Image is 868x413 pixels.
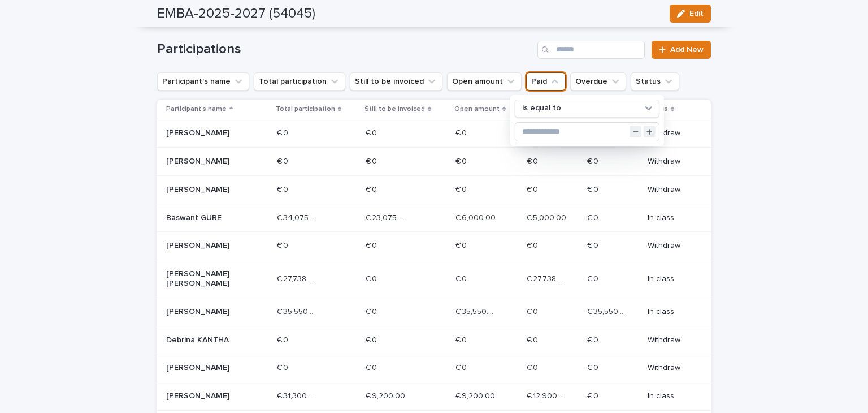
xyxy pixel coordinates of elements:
[587,272,601,284] p: € 0
[527,305,540,317] p: € 0
[166,128,247,138] p: [PERSON_NAME]
[631,72,679,91] button: Status
[366,389,407,401] p: € 9,200.00
[166,103,227,115] p: Participant's name
[587,361,601,373] p: € 0
[644,126,656,137] button: Increment value
[157,147,711,175] tr: [PERSON_NAME]€ 0€ 0 € 0€ 0 € 0€ 0 € 0€ 0 € 0€ 0 Withdraw
[455,333,469,345] p: € 0
[689,10,704,18] span: Edit
[587,239,601,251] p: € 0
[648,335,693,345] p: Withdraw
[157,41,533,58] h1: Participations
[366,272,379,284] p: € 0
[366,333,379,345] p: € 0
[648,241,693,251] p: Withdraw
[455,239,469,251] p: € 0
[277,305,319,317] p: € 35,550.00
[652,41,711,59] a: Add New
[527,183,540,195] p: € 0
[630,126,641,137] button: Decrement value
[670,46,704,54] span: Add New
[455,361,469,373] p: € 0
[447,72,522,91] button: Open amount
[277,154,290,166] p: € 0
[587,333,601,345] p: € 0
[157,354,711,382] tr: [PERSON_NAME]€ 0€ 0 € 0€ 0 € 0€ 0 € 0€ 0 € 0€ 0 Withdraw
[455,211,498,223] p: € 6,000.00
[527,361,540,373] p: € 0
[526,72,566,91] button: Paid
[166,213,247,223] p: Baswant GURE
[157,119,711,148] tr: [PERSON_NAME]€ 0€ 0 € 0€ 0 € 0€ 0 € 0€ 0 € 0€ 0 Withdraw
[157,382,711,411] tr: [PERSON_NAME]€ 31,300.00€ 31,300.00 € 9,200.00€ 9,200.00 € 9,200.00€ 9,200.00 € 12,900.00€ 12,900...
[277,211,319,223] p: € 34,075.00
[527,272,569,284] p: € 27,738.90
[537,41,645,59] input: Search
[648,363,693,373] p: Withdraw
[522,104,561,113] p: is equal to
[648,128,693,138] p: Withdraw
[157,298,711,326] tr: [PERSON_NAME]€ 35,550.00€ 35,550.00 € 0€ 0 € 35,550.00€ 35,550.00 € 0€ 0 € 35,550.00€ 35,550.00 I...
[670,5,711,23] button: Edit
[166,157,247,166] p: [PERSON_NAME]
[157,72,249,91] button: Participant's name
[648,274,693,284] p: In class
[527,211,568,223] p: € 5,000.00
[166,335,247,345] p: Debrina KANTHA
[455,389,497,401] p: € 9,200.00
[366,126,379,138] p: € 0
[648,157,693,166] p: Withdraw
[366,239,379,251] p: € 0
[366,305,379,317] p: € 0
[277,389,319,401] p: € 31,300.00
[254,72,345,91] button: Total participation
[587,305,630,317] p: € 35,550.00
[277,239,290,251] p: € 0
[157,6,315,22] h2: EMBA-2025-2027 (54045)
[277,333,290,345] p: € 0
[587,211,601,223] p: € 0
[157,232,711,260] tr: [PERSON_NAME]€ 0€ 0 € 0€ 0 € 0€ 0 € 0€ 0 € 0€ 0 Withdraw
[587,154,601,166] p: € 0
[166,269,247,289] p: [PERSON_NAME] [PERSON_NAME]
[648,307,693,317] p: In class
[527,389,569,401] p: € 12,900.00
[157,175,711,204] tr: [PERSON_NAME]€ 0€ 0 € 0€ 0 € 0€ 0 € 0€ 0 € 0€ 0 Withdraw
[527,239,540,251] p: € 0
[366,183,379,195] p: € 0
[366,154,379,166] p: € 0
[277,272,319,284] p: € 27,738.90
[166,363,247,373] p: [PERSON_NAME]
[587,389,601,401] p: € 0
[157,204,711,232] tr: Baswant GURE€ 34,075.00€ 34,075.00 € 23,075.00€ 23,075.00 € 6,000.00€ 6,000.00 € 5,000.00€ 5,000....
[277,183,290,195] p: € 0
[350,72,442,91] button: Still to be invoiced
[648,213,693,223] p: In class
[648,185,693,195] p: Withdraw
[455,272,469,284] p: € 0
[166,392,247,401] p: [PERSON_NAME]
[570,72,626,91] button: Overdue
[366,361,379,373] p: € 0
[277,361,290,373] p: € 0
[455,154,469,166] p: € 0
[166,241,247,251] p: [PERSON_NAME]
[648,392,693,401] p: In class
[364,103,425,115] p: Still to be invoiced
[166,307,247,317] p: [PERSON_NAME]
[527,154,540,166] p: € 0
[527,333,540,345] p: € 0
[455,305,498,317] p: € 35,550.00
[454,103,500,115] p: Open amount
[366,211,408,223] p: € 23,075.00
[276,103,335,115] p: Total participation
[157,260,711,298] tr: [PERSON_NAME] [PERSON_NAME]€ 27,738.90€ 27,738.90 € 0€ 0 € 0€ 0 € 27,738.90€ 27,738.90 € 0€ 0 In ...
[455,183,469,195] p: € 0
[277,126,290,138] p: € 0
[166,185,247,195] p: [PERSON_NAME]
[455,126,469,138] p: € 0
[157,326,711,354] tr: Debrina KANTHA€ 0€ 0 € 0€ 0 € 0€ 0 € 0€ 0 € 0€ 0 Withdraw
[587,183,601,195] p: € 0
